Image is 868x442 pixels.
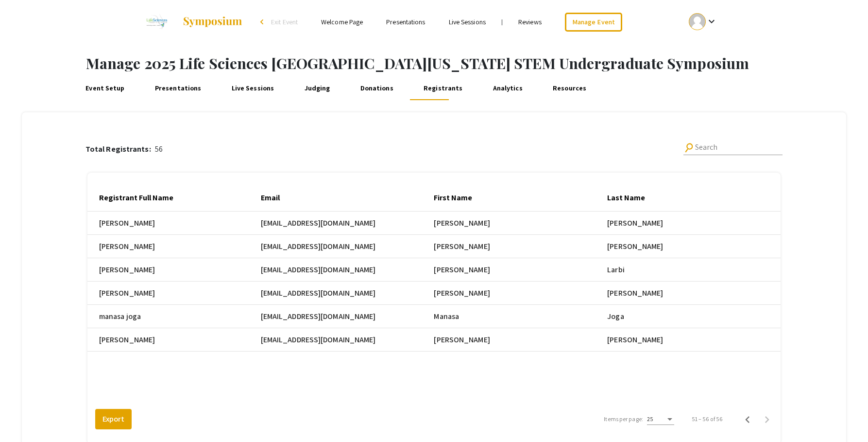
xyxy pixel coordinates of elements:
[434,334,490,346] span: [PERSON_NAME]
[271,18,298,26] span: Exit Event
[261,282,434,305] mat-cell: [EMAIL_ADDRESS][DOMAIN_NAME]
[7,398,41,435] iframe: Chat
[182,16,243,28] img: Symposium by ForagerOne
[607,287,663,299] span: [PERSON_NAME]
[551,77,589,100] a: Resources
[140,10,173,34] img: 2025 Life Sciences South Florida STEM Undergraduate Symposium
[99,192,182,204] div: Registrant Full Name
[87,305,261,328] mat-cell: manasa joga
[434,287,490,299] span: [PERSON_NAME]
[85,143,155,155] p: Total Registrants:
[706,16,717,27] mat-icon: Expand account dropdown
[565,13,622,32] a: Manage Event
[434,192,481,204] div: First Name
[449,18,486,26] a: Live Sessions
[781,192,829,204] div: Email Address
[321,18,363,26] a: Welcome Page
[434,311,459,322] span: Manasa
[434,241,490,252] span: [PERSON_NAME]
[607,192,645,204] div: Last Name
[153,77,203,100] a: Presentations
[261,192,289,204] div: Email
[647,415,653,423] span: 25
[302,77,332,100] a: Judging
[261,305,434,328] mat-cell: [EMAIL_ADDRESS][DOMAIN_NAME]
[358,77,395,100] a: Donations
[86,54,868,72] h1: Manage 2025 Life Sciences [GEOGRAPHIC_DATA][US_STATE] STEM Undergraduate Symposium
[87,282,261,305] mat-cell: [PERSON_NAME]
[87,258,261,282] mat-cell: [PERSON_NAME]
[261,258,434,282] mat-cell: [EMAIL_ADDRESS][DOMAIN_NAME]
[607,264,625,276] span: Larbi
[422,77,465,100] a: Registrants
[781,192,838,204] div: Email Address
[607,334,663,346] span: [PERSON_NAME]
[229,77,276,100] a: Live Sessions
[607,241,663,252] span: [PERSON_NAME]
[679,11,728,33] button: Expand account dropdown
[607,311,624,322] span: Joga
[87,212,261,235] mat-cell: [PERSON_NAME]
[84,77,127,100] a: Event Setup
[738,409,757,429] button: Previous page
[434,264,490,276] span: [PERSON_NAME]
[99,192,173,204] div: Registrant Full Name
[85,143,163,155] div: 56
[261,192,280,204] div: Email
[518,18,542,26] a: Reviews
[682,141,696,154] mat-icon: Search
[607,217,663,229] span: [PERSON_NAME]
[647,416,674,423] mat-select: Items per page:
[95,409,132,429] button: Export
[491,77,525,100] a: Analytics
[261,212,434,235] mat-cell: [EMAIL_ADDRESS][DOMAIN_NAME]
[604,415,643,424] div: Items per page:
[497,18,507,26] li: |
[87,235,261,258] mat-cell: [PERSON_NAME]
[260,19,266,25] div: arrow_back_ios
[261,328,434,352] mat-cell: [EMAIL_ADDRESS][DOMAIN_NAME]
[434,192,472,204] div: First Name
[140,10,243,34] a: 2025 Life Sciences South Florida STEM Undergraduate Symposium
[757,409,777,429] button: Next page
[607,192,654,204] div: Last Name
[386,18,425,26] a: Presentations
[434,217,490,229] span: [PERSON_NAME]
[692,415,722,424] div: 51 – 56 of 56
[87,328,261,352] mat-cell: [PERSON_NAME]
[261,235,434,258] mat-cell: [EMAIL_ADDRESS][DOMAIN_NAME]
